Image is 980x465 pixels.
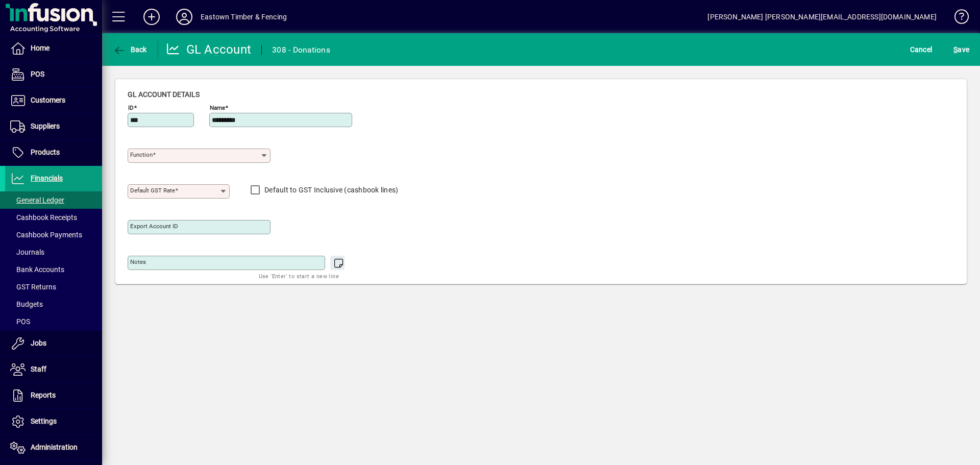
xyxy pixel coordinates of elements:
[31,339,46,347] span: Jobs
[5,209,102,226] a: Cashbook Receipts
[262,185,398,195] label: Default to GST Inclusive (cashbook lines)
[10,248,44,256] span: Journals
[135,8,168,26] button: Add
[31,148,60,156] span: Products
[5,114,102,139] a: Suppliers
[113,45,147,54] span: Back
[31,391,56,399] span: Reports
[259,270,339,282] mat-hint: Use 'Enter' to start a new line
[130,258,146,265] mat-label: Notes
[31,122,60,130] span: Suppliers
[272,42,330,58] div: 308 - Donations
[5,36,102,61] a: Home
[10,317,30,326] span: POS
[5,331,102,356] a: Jobs
[5,409,102,434] a: Settings
[707,9,937,25] div: [PERSON_NAME] [PERSON_NAME][EMAIL_ADDRESS][DOMAIN_NAME]
[10,265,64,274] span: Bank Accounts
[31,70,44,78] span: POS
[110,40,150,59] button: Back
[130,223,178,230] mat-label: Export account ID
[5,278,102,296] a: GST Returns
[5,88,102,113] a: Customers
[31,365,46,373] span: Staff
[102,40,158,59] app-page-header-button: Back
[908,40,935,59] button: Cancel
[5,191,102,209] a: General Ledger
[10,231,82,239] span: Cashbook Payments
[5,313,102,330] a: POS
[5,357,102,382] a: Staff
[5,140,102,165] a: Products
[10,300,43,308] span: Budgets
[5,243,102,261] a: Journals
[5,62,102,87] a: POS
[5,435,102,460] a: Administration
[31,174,63,182] span: Financials
[5,296,102,313] a: Budgets
[201,9,287,25] div: Eastown Timber & Fencing
[951,40,972,59] button: Save
[168,8,201,26] button: Profile
[10,283,56,291] span: GST Returns
[910,41,933,58] span: Cancel
[10,196,64,204] span: General Ledger
[31,44,50,52] span: Home
[5,226,102,243] a: Cashbook Payments
[130,151,153,158] mat-label: Function
[128,104,134,111] mat-label: ID
[130,187,175,194] mat-label: Default GST rate
[5,383,102,408] a: Reports
[5,261,102,278] a: Bank Accounts
[953,45,958,54] span: S
[31,96,65,104] span: Customers
[31,443,78,451] span: Administration
[947,2,967,35] a: Knowledge Base
[10,213,77,222] span: Cashbook Receipts
[166,41,252,58] div: GL Account
[31,417,57,425] span: Settings
[210,104,225,111] mat-label: Name
[953,41,969,58] span: ave
[128,90,200,99] span: GL account details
